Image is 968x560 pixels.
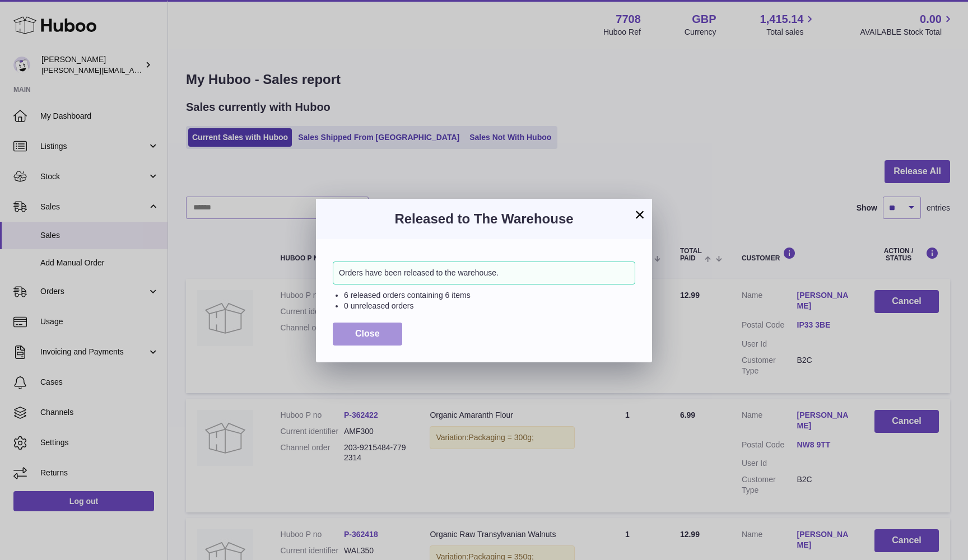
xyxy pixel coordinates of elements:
li: 0 unreleased orders [344,301,635,311]
button: Close [333,323,402,346]
span: Close [355,329,380,338]
h3: Released to The Warehouse [333,210,635,228]
li: 6 released orders containing 6 items [344,290,635,301]
button: × [633,208,646,221]
div: Orders have been released to the warehouse. [333,262,635,284]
